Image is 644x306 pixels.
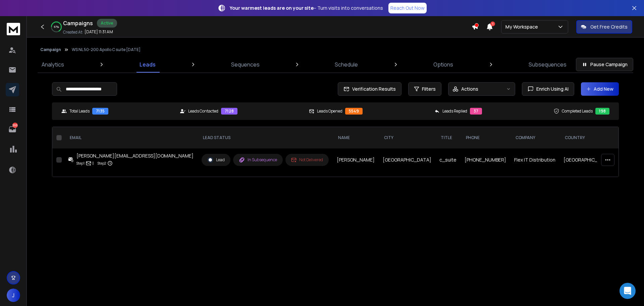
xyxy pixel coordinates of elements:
td: [PERSON_NAME] [333,148,379,171]
a: Schedule [331,56,362,73]
button: J [7,289,20,302]
span: Filters [422,86,436,92]
a: Leads [136,56,160,73]
th: City [379,127,435,148]
div: Active [97,19,117,28]
span: 1 [490,21,495,26]
a: Sequences [227,56,264,73]
th: NAME [333,127,379,148]
p: Leads Opened [317,108,342,114]
p: 67 % [54,25,59,29]
p: Get Free Credits [590,24,628,30]
div: Not Delivered [291,157,323,163]
p: Analytics [42,60,64,69]
div: 5549 [345,108,363,115]
td: c_suite [435,148,461,171]
div: [PERSON_NAME][EMAIL_ADDRESS][DOMAIN_NAME] [76,152,194,159]
a: Subsequences [525,56,571,73]
td: [GEOGRAPHIC_DATA] [379,148,435,171]
div: 7128 [221,108,237,115]
span: Enrich Using AI [534,86,569,92]
th: LEAD STATUS [198,127,333,148]
a: Analytics [38,56,68,73]
p: Schedule [335,60,358,69]
div: Open Intercom Messenger [620,283,636,299]
p: Leads Replied [442,108,467,114]
td: [GEOGRAPHIC_DATA] [559,148,616,171]
p: Step 2 [98,160,106,167]
button: Get Free Credits [576,20,632,34]
p: [DATE] 11:31 AM [85,29,113,35]
th: Phone [461,127,510,148]
p: Total Leads [69,108,90,114]
th: Country [559,127,616,148]
a: 555 [6,123,19,136]
p: Actions [461,86,478,92]
button: Enrich Using AI [522,82,574,96]
th: Company [510,127,559,148]
img: logo [7,23,20,35]
th: EMAIL [64,127,198,148]
div: 7135 [92,108,108,115]
p: 555 [12,123,18,128]
button: Verification Results [338,82,401,96]
button: Filters [408,82,441,96]
p: Leads [140,60,156,69]
span: Verification Results [350,86,396,92]
p: Created At: [63,30,83,35]
p: – Turn visits into conversations [230,5,383,11]
td: [PHONE_NUMBER] [461,148,510,171]
div: 37 [470,108,482,115]
a: Options [429,56,457,73]
p: WS NL 50-200 Apollo C suite [DATE] [72,47,141,52]
div: In Subsequence [239,157,277,163]
p: Sequences [231,60,260,69]
p: Step 1 [76,160,85,167]
h1: Campaigns [63,19,93,27]
p: Reach Out Now [390,5,425,11]
div: Lead [207,157,225,163]
p: Leads Contacted [188,108,218,114]
a: Reach Out Now [388,3,427,13]
button: Pause Campaign [576,58,633,71]
button: Add New [581,82,619,96]
p: Completed Leads [562,108,593,114]
td: Flex IT Distribution [510,148,559,171]
button: Campaign [40,47,61,52]
p: Options [433,60,453,69]
p: Subsequences [529,60,567,69]
div: 198 [595,108,609,115]
th: Title [435,127,461,148]
strong: Your warmest leads are on your site [230,5,314,11]
p: | [93,160,94,167]
p: My Workspace [505,24,541,30]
